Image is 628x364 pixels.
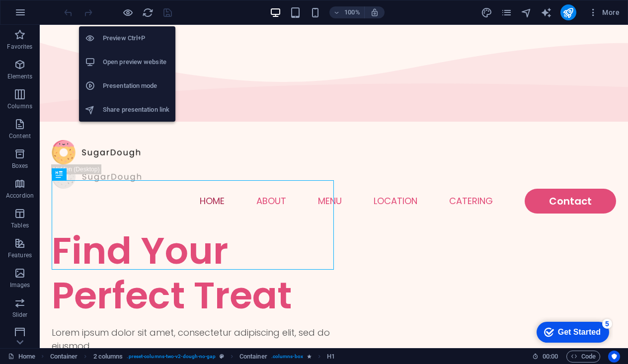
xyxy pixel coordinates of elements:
button: navigator [521,6,533,18]
span: Click to select. Double-click to edit [327,351,335,363]
i: On resize automatically adjust zoom level to fit chosen device. [370,8,379,17]
p: Content [9,132,31,140]
p: Slider [12,311,28,319]
i: Pages (Ctrl+Alt+S) [501,7,512,18]
h6: Open preview website [103,56,169,68]
button: Usercentrics [608,351,620,363]
span: Code [571,351,596,363]
button: text_generator [541,6,552,18]
span: 00 00 [543,351,558,363]
h6: Share presentation link [103,104,169,116]
a: Click to cancel selection. Double-click to open Pages [8,351,35,363]
h6: Preview Ctrl+P [103,32,169,44]
i: Reload page [142,7,154,18]
span: . columns-box [271,351,303,363]
div: Get Started [29,11,72,20]
p: Images [10,281,30,289]
i: Navigator [521,7,532,18]
button: reload [142,6,154,18]
span: Click to select. Double-click to edit [93,351,123,363]
p: Features [8,251,32,259]
i: Design (Ctrl+Alt+Y) [481,7,492,18]
button: design [481,6,493,18]
h6: Presentation mode [103,80,169,92]
p: Favorites [7,43,32,51]
p: Elements [7,73,33,80]
span: : [549,353,551,360]
span: Click to select. Double-click to edit [50,351,78,363]
i: Publish [562,7,574,18]
i: Element contains an animation [307,354,312,359]
div: 5 [74,2,83,12]
button: More [584,4,624,20]
h6: 100% [344,6,360,18]
p: Accordion [6,192,34,200]
button: pages [501,6,513,18]
p: Boxes [12,162,28,170]
p: Tables [11,221,29,229]
button: publish [560,4,576,20]
nav: breadcrumb [50,351,335,363]
button: Code [566,351,600,363]
i: This element is a customizable preset [220,354,224,359]
span: . preset-columns-two-v2-dough-no-gap [127,351,215,363]
div: Get Started 5 items remaining, 0% complete [8,5,80,26]
span: Click to select. Double-click to edit [239,351,267,363]
h6: Session time [532,351,558,363]
p: Columns [7,102,32,110]
button: 100% [329,6,365,18]
span: More [588,7,620,17]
